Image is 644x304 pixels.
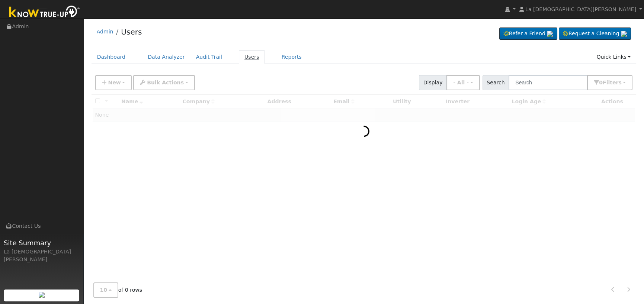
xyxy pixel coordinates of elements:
span: Display [419,75,447,90]
button: 0Filters [587,75,632,90]
button: Bulk Actions [133,75,195,90]
input: Search [509,75,587,90]
span: Search [483,75,509,90]
button: - All - [446,75,480,90]
div: La [DEMOGRAPHIC_DATA][PERSON_NAME] [4,248,80,263]
img: retrieve [547,31,553,37]
a: Admin [97,29,113,35]
span: La [DEMOGRAPHIC_DATA][PERSON_NAME] [525,6,636,12]
a: Dashboard [92,50,131,64]
img: retrieve [39,292,45,298]
img: retrieve [621,31,627,37]
span: Site Summary [4,238,80,248]
span: Bulk Actions [147,80,184,85]
a: Users [239,50,265,64]
span: 10 [100,287,108,293]
button: New [95,75,132,90]
span: Filter [603,80,622,85]
a: Data Analyzer [142,50,190,64]
a: Users [121,28,142,36]
span: of 0 rows [93,282,142,298]
a: Quick Links [591,50,636,64]
button: 10 [93,282,118,298]
a: Audit Trail [190,50,228,64]
span: New [108,80,121,85]
a: Request a Cleaning [559,28,631,40]
a: Reports [276,50,307,64]
a: Refer a Friend [499,28,557,40]
span: s [618,80,621,85]
img: Know True-Up [6,4,84,21]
